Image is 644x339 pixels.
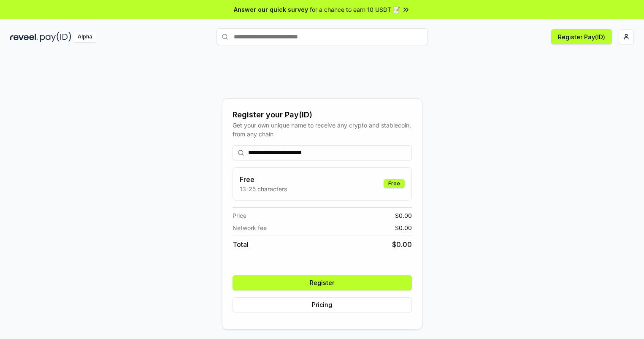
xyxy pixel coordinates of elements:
[73,32,97,42] div: Alpha
[233,223,267,232] span: Network fee
[40,32,71,42] img: pay_id
[395,211,412,220] span: $ 0.00
[233,121,412,138] div: Get your own unique name to receive any crypto and stablecoin, from any chain
[233,211,246,220] span: Price
[233,297,412,312] button: Pricing
[392,239,412,250] span: $ 0.00
[551,29,612,44] button: Register Pay(ID)
[310,5,400,14] span: for a chance to earn 10 USDT 📝
[233,275,412,290] button: Register
[384,179,405,188] div: Free
[233,109,412,121] div: Register your Pay(ID)
[233,239,249,250] span: Total
[240,174,287,184] h3: Free
[240,184,287,193] p: 13-25 characters
[395,223,412,232] span: $ 0.00
[234,5,308,14] span: Answer our quick survey
[10,32,38,42] img: reveel_dark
